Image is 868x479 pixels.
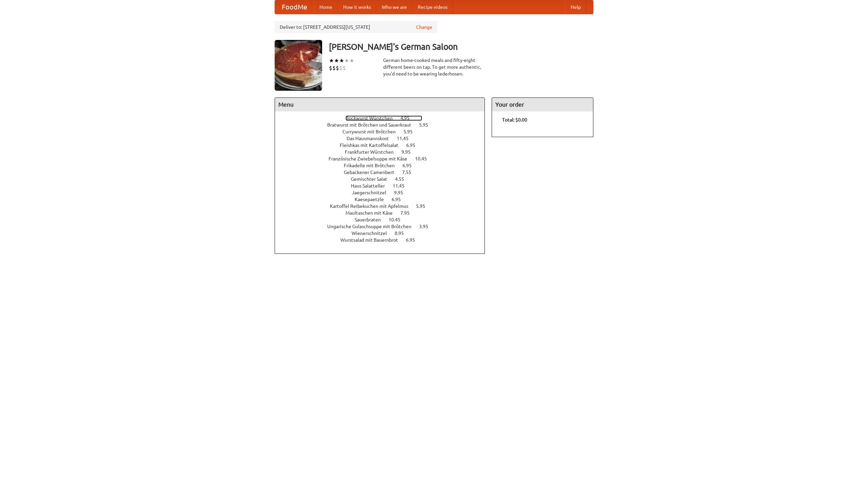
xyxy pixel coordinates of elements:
[395,231,411,236] span: 8.95
[347,136,421,141] a: Das Hausmannskost 11.45
[336,64,339,72] li: $
[397,136,415,141] span: 11.45
[327,224,441,229] a: Ungarische Gulaschsuppe mit Brötchen 3.95
[403,129,419,134] span: 5.95
[492,98,593,111] h4: Your order
[416,203,432,209] span: 5.95
[330,203,438,209] a: Kartoffel Reibekuchen mit Apfelmus 5.95
[352,231,394,236] span: Wienerschnitzel
[355,197,391,202] span: Kaesepaetzle
[412,0,453,14] a: Recipe videos
[395,176,411,182] span: 4.55
[401,149,417,155] span: 9.95
[346,210,422,216] a: Maultaschen mit Käse 7.95
[355,197,413,202] a: Kaesepaetzle 6.95
[330,203,415,209] span: Kartoffel Reibekuchen mit Apfelmus
[346,115,422,121] a: Bockwurst Würstchen 4.95
[344,57,349,64] li: ★
[340,237,405,243] span: Wurstsalad mit Bauernbrot
[329,64,332,72] li: $
[340,143,428,148] a: Fleishkas mit Kartoffelsalat 6.95
[355,217,388,222] span: Sauerbraten
[416,24,432,30] a: Change
[419,122,435,128] span: 5.95
[275,98,485,111] h4: Menu
[275,40,322,91] img: angular.jpg
[345,149,400,155] span: Frankfurter Würstchen
[406,143,422,148] span: 6.95
[342,129,425,134] a: Currywurst mit Brötchen 5.95
[344,170,424,175] a: Gebackener Camenbert 7.55
[344,163,424,168] a: Frikadelle mit Brötchen 6.95
[314,0,338,14] a: Home
[345,149,423,155] a: Frankfurter Würstchen 9.95
[349,57,354,64] li: ★
[406,237,422,243] span: 6.95
[340,143,405,148] span: Fleishkas mit Kartoffelsalat
[352,190,393,195] span: Jaegerschnitzel
[327,122,418,128] span: Bratwurst mit Brötchen und Sauerkraut
[329,156,439,161] a: Französische Zwiebelsuppe mit Käse 10.45
[565,0,586,14] a: Help
[392,197,408,202] span: 6.95
[329,156,414,161] span: Französische Zwiebelsuppe mit Käse
[339,57,344,64] li: ★
[419,224,435,229] span: 3.95
[275,21,437,33] div: Deliver to: [STREET_ADDRESS][US_STATE]
[342,64,346,72] li: $
[400,115,416,121] span: 4.95
[351,183,392,189] span: Haus Salatteller
[327,122,441,128] a: Bratwurst mit Brötchen und Sauerkraut 5.95
[393,183,411,189] span: 11.45
[338,0,376,14] a: How it works
[415,156,434,161] span: 10.45
[339,64,342,72] li: $
[346,210,399,216] span: Maultaschen mit Käse
[344,170,401,175] span: Gebackener Camenbert
[334,57,339,64] li: ★
[351,176,417,182] a: Gemischter Salat 4.55
[275,0,314,14] a: FoodMe
[400,210,416,216] span: 7.95
[327,224,418,229] span: Ungarische Gulaschsuppe mit Brötchen
[347,136,396,141] span: Das Hausmannskost
[383,57,485,77] div: German home-cooked meals and fifty-eight different beers on tap. To get more authentic, you'd nee...
[355,217,413,222] a: Sauerbraten 10.45
[342,129,402,134] span: Currywurst mit Brötchen
[502,117,527,123] b: Total: $0.00
[351,183,417,189] a: Haus Salatteller 11.45
[376,0,412,14] a: Who we are
[352,190,416,195] a: Jaegerschnitzel 9.95
[329,57,334,64] li: ★
[346,115,399,121] span: Bockwurst Würstchen
[351,176,394,182] span: Gemischter Salat
[394,190,410,195] span: 9.95
[352,231,416,236] a: Wienerschnitzel 8.95
[332,64,336,72] li: $
[389,217,407,222] span: 10.45
[344,163,401,168] span: Frikadelle mit Brötchen
[340,237,428,243] a: Wurstsalad mit Bauernbrot 6.95
[402,170,418,175] span: 7.55
[329,40,593,53] h3: [PERSON_NAME]'s German Saloon
[402,163,418,168] span: 6.95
